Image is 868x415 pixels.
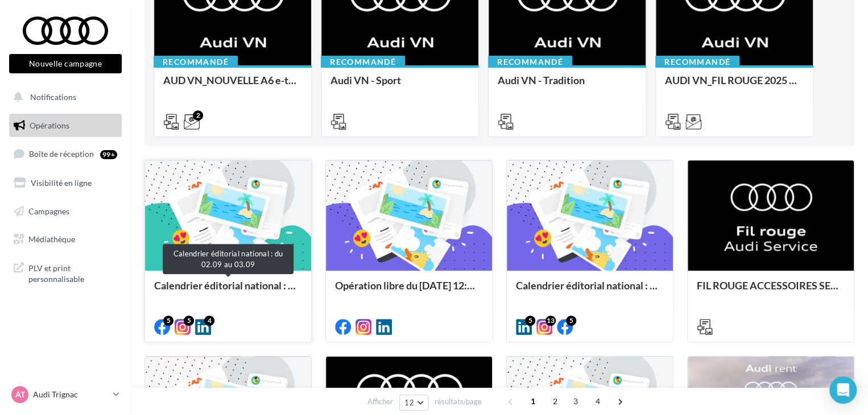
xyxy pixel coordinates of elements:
[829,376,857,404] div: Open Intercom Messenger
[7,227,124,251] a: Médiathèque
[7,200,124,223] a: Campagnes
[163,244,294,274] div: Calendrier éditorial national : du 02.09 au 03.09
[367,396,393,407] span: Afficher
[30,121,69,130] span: Opérations
[28,206,69,215] span: Campagnes
[566,316,576,326] div: 5
[404,398,414,407] span: 12
[15,389,25,400] span: AT
[9,54,122,73] button: Nouvelle campagne
[163,74,302,97] div: AUD VN_NOUVELLE A6 e-tron
[488,56,572,68] div: Recommandé
[28,260,117,285] span: PLV et print personnalisable
[154,56,238,68] div: Recommandé
[525,316,535,326] div: 5
[589,392,607,410] span: 4
[184,316,194,326] div: 5
[7,142,124,166] a: Boîte de réception99+
[100,150,117,159] div: 99+
[516,280,664,302] div: Calendrier éditorial national : semaine du 25.08 au 31.08
[399,395,428,410] button: 12
[321,56,405,68] div: Recommandé
[330,74,469,97] div: Audi VN - Sport
[9,384,122,405] a: AT Audi Trignac
[163,316,173,326] div: 5
[31,178,92,188] span: Visibilité en ligne
[524,392,542,410] span: 1
[33,389,109,400] p: Audi Trignac
[28,234,75,244] span: Médiathèque
[545,316,556,326] div: 13
[204,316,214,326] div: 4
[193,110,203,121] div: 2
[7,256,124,289] a: PLV et print personnalisable
[7,114,124,138] a: Opérations
[665,74,804,97] div: AUDI VN_FIL ROUGE 2025 - A1, Q2, Q3, Q5 et Q4 e-tron
[655,56,739,68] div: Recommandé
[7,85,119,109] button: Notifications
[154,280,302,302] div: Calendrier éditorial national : du 02.09 au 03.09
[546,392,564,410] span: 2
[435,396,482,407] span: résultats/page
[29,149,94,159] span: Boîte de réception
[567,392,585,410] span: 3
[7,171,124,195] a: Visibilité en ligne
[30,92,76,102] span: Notifications
[498,74,636,97] div: Audi VN - Tradition
[697,280,845,302] div: FIL ROUGE ACCESSOIRES SEPTEMBRE - AUDI SERVICE
[335,280,483,302] div: Opération libre du [DATE] 12:06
